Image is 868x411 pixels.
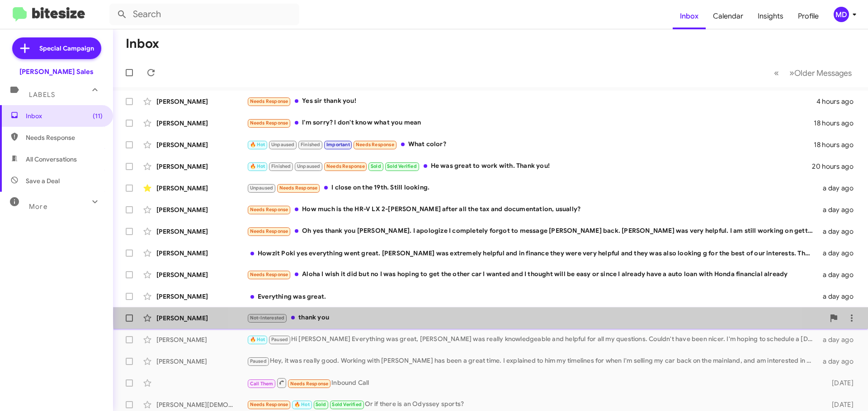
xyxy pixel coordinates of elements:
span: Unpaused [271,142,295,148]
div: a day ago [817,270,861,279]
span: Important [326,142,350,148]
div: [PERSON_NAME] [156,140,247,149]
span: Older Messages [794,68,852,78]
button: Next [784,64,857,82]
span: Needs Response [279,185,318,191]
div: Oh yes thank you [PERSON_NAME]. I apologize I completely forgot to message [PERSON_NAME] back. [P... [247,226,817,236]
h1: Inbox [126,37,159,51]
button: MD [826,7,858,22]
div: Inbound Call [247,377,817,388]
a: Inbox [673,3,706,29]
div: Hi [PERSON_NAME] Everything was great, [PERSON_NAME] was really knowledgeable and helpful for all... [247,334,817,345]
div: [PERSON_NAME] [156,292,247,301]
nav: Page navigation example [769,64,857,82]
span: Needs Response [250,272,288,277]
span: Needs Response [326,163,365,169]
span: Not-Interested [250,315,285,321]
div: Everything was great. [247,292,817,301]
div: a day ago [817,357,861,366]
div: 4 hours ago [816,97,861,106]
div: How much is the HR-V LX 2-[PERSON_NAME] after all the tax and documentation, usually? [247,204,817,215]
div: I close on the 19th. Still looking. [247,183,817,193]
div: [PERSON_NAME] [156,97,247,106]
div: 18 hours ago [814,140,861,149]
div: I'm sorry? I don't know what you mean [247,118,814,128]
div: thank you [247,313,825,323]
div: [PERSON_NAME] [156,205,247,214]
div: a day ago [817,205,861,214]
div: [DATE] [817,400,861,409]
div: [PERSON_NAME] [156,357,247,366]
span: Needs Response [356,142,394,148]
div: [PERSON_NAME] [156,270,247,279]
div: [PERSON_NAME] [156,184,247,193]
div: Yes sir thank you! [247,96,816,106]
span: (11) [93,111,103,120]
div: MD [834,7,849,22]
input: Search [109,4,299,25]
div: a day ago [817,335,861,344]
span: Paused [250,358,267,364]
div: Or if there is an Odyssey sports? [247,399,817,410]
span: Sold [316,402,326,407]
a: Special Campaign [12,37,101,59]
span: Paused [271,337,288,342]
span: Needs Response [290,381,329,387]
div: Howzit Poki yes everything went great. [PERSON_NAME] was extremely helpful and in finance they we... [247,249,817,258]
div: a day ago [817,227,861,236]
span: Call Them [250,381,274,387]
span: Needs Response [250,402,288,407]
div: He was great to work with. Thank you! [247,161,812,171]
div: [PERSON_NAME] [156,314,247,323]
span: Finished [301,142,321,148]
span: Unpaused [250,185,274,191]
button: Previous [769,64,784,82]
div: [PERSON_NAME] [156,162,247,171]
div: [PERSON_NAME][DEMOGRAPHIC_DATA] [156,400,247,409]
div: Aloha I wish it did but no I was hoping to get the other car I wanted and I thought will be easy ... [247,269,817,280]
div: [PERSON_NAME] [156,119,247,128]
span: Labels [29,91,55,99]
div: [PERSON_NAME] [156,227,247,236]
div: a day ago [817,249,861,258]
div: What color? [247,139,814,150]
span: Needs Response [250,120,288,126]
span: Save a Deal [26,176,60,185]
span: 🔥 Hot [294,402,310,407]
span: Sold Verified [332,402,362,407]
span: Needs Response [250,228,288,234]
a: Insights [750,3,791,29]
span: Needs Response [250,207,288,212]
a: Profile [791,3,826,29]
span: 🔥 Hot [250,142,265,148]
span: Inbox [26,111,103,120]
span: Sold Verified [387,163,417,169]
span: 🔥 Hot [250,163,265,169]
div: Hey, it was really good. Working with [PERSON_NAME] has been a great time. I explained to him my ... [247,356,817,366]
span: « [774,67,779,79]
span: Finished [271,163,291,169]
span: All Conversations [26,155,77,164]
span: Needs Response [26,133,103,142]
span: Special Campaign [39,44,94,53]
div: [DATE] [817,379,861,388]
span: More [29,203,47,211]
div: 20 hours ago [812,162,861,171]
div: a day ago [817,184,861,193]
div: a day ago [817,292,861,301]
span: Needs Response [250,98,288,104]
div: [PERSON_NAME] [156,249,247,258]
a: Calendar [706,3,750,29]
div: 18 hours ago [814,119,861,128]
span: Sold [371,163,381,169]
span: » [789,67,794,79]
span: 🔥 Hot [250,337,265,342]
div: [PERSON_NAME] [156,335,247,344]
span: Unpaused [297,163,321,169]
div: [PERSON_NAME] Sales [19,67,94,76]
